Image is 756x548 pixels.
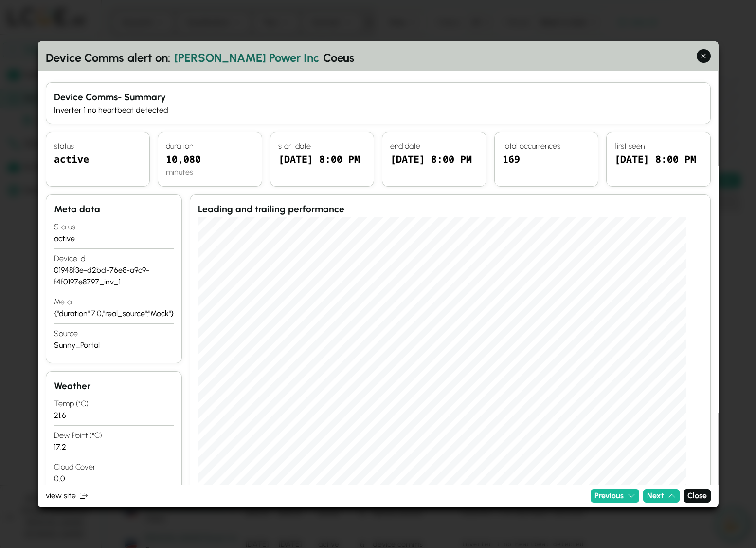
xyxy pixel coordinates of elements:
[54,233,174,245] div: active
[54,430,174,441] h4: Dew Point (°C)
[46,49,124,66] span: device comms
[683,489,710,503] button: Close
[54,340,174,351] div: Sunny_Portal
[54,461,174,473] h4: Cloud Cover
[614,152,702,178] div: [DATE] 8:00 PM
[590,489,639,503] button: Previous
[54,308,174,320] div: {"duration":7.0,"real_source":"Mock"}
[54,152,142,178] div: active
[54,379,174,394] h3: Weather
[166,140,253,152] h4: duration
[54,296,174,308] h4: meta
[390,140,478,152] h4: end date
[54,265,174,288] div: 01948f3e-d2bd-76e8-a9c9-f4f0197e8797_inv_1
[54,328,174,340] h4: Source
[54,398,174,410] h4: Temp (°C)
[166,167,253,178] div: minutes
[198,203,702,217] h3: Leading and trailing performance
[54,441,174,453] div: 17.2
[643,489,679,503] button: Next
[46,49,711,66] h2: alert on: Coeus
[54,203,174,217] h3: Meta data
[54,221,174,233] h4: status
[54,90,702,104] h3: - Summary
[502,140,590,152] h4: total occurrences
[502,152,590,178] div: 169
[614,140,702,152] h4: first seen
[46,490,587,502] a: view site
[54,473,174,485] div: 0.0
[54,140,142,152] h4: status
[390,152,478,178] div: [DATE] 8:00 PM
[54,91,118,102] span: device comms
[54,104,702,116] div: Inverter 1 no heartbeat detected
[278,140,366,152] h4: start date
[54,410,174,421] div: 21.6
[174,49,319,66] span: [PERSON_NAME] Power Inc
[54,253,174,265] h4: device id
[278,152,366,178] div: [DATE] 8:00 PM
[166,152,253,167] div: 10,080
